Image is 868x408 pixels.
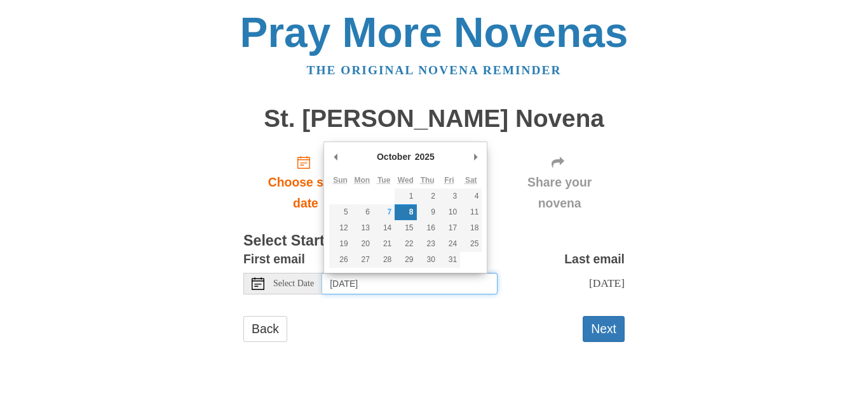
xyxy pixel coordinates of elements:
[395,220,416,236] button: 15
[417,220,438,236] button: 16
[460,236,482,252] button: 25
[329,147,342,166] button: Previous Month
[417,236,438,252] button: 23
[373,220,395,236] button: 14
[438,204,460,220] button: 10
[351,204,373,220] button: 6
[256,172,355,214] span: Choose start date
[398,176,414,185] abbr: Wednesday
[564,249,625,270] label: Last email
[417,252,438,268] button: 30
[413,147,437,166] div: 2025
[329,220,351,236] button: 12
[395,252,416,268] button: 29
[355,176,370,185] abbr: Monday
[395,188,416,204] button: 1
[273,279,314,288] span: Select Date
[395,236,416,252] button: 22
[373,236,395,252] button: 21
[444,176,454,185] abbr: Friday
[329,204,351,220] button: 5
[460,220,482,236] button: 18
[307,63,562,77] a: The original novena reminder
[395,204,416,220] button: 8
[243,145,368,220] a: Choose start date
[329,236,351,252] button: 19
[377,176,390,185] abbr: Tuesday
[240,9,628,56] a: Pray More Novenas
[351,252,373,268] button: 27
[494,145,625,220] div: Click "Next" to confirm your start date first.
[243,316,287,342] a: Back
[417,188,438,204] button: 2
[507,172,612,214] span: Share your novena
[438,252,460,268] button: 31
[373,204,395,220] button: 7
[589,277,625,289] span: [DATE]
[375,147,413,166] div: October
[243,233,625,249] h3: Select Start Date
[460,204,482,220] button: 11
[465,176,477,185] abbr: Saturday
[243,249,305,270] label: First email
[421,176,435,185] abbr: Thursday
[373,252,395,268] button: 28
[351,220,373,236] button: 13
[583,316,625,342] button: Next
[460,188,482,204] button: 4
[351,236,373,252] button: 20
[243,105,625,133] h1: St. [PERSON_NAME] Novena
[438,220,460,236] button: 17
[417,204,438,220] button: 9
[333,176,348,185] abbr: Sunday
[438,236,460,252] button: 24
[469,147,482,166] button: Next Month
[322,273,498,294] input: Use the arrow keys to pick a date
[329,252,351,268] button: 26
[438,188,460,204] button: 3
